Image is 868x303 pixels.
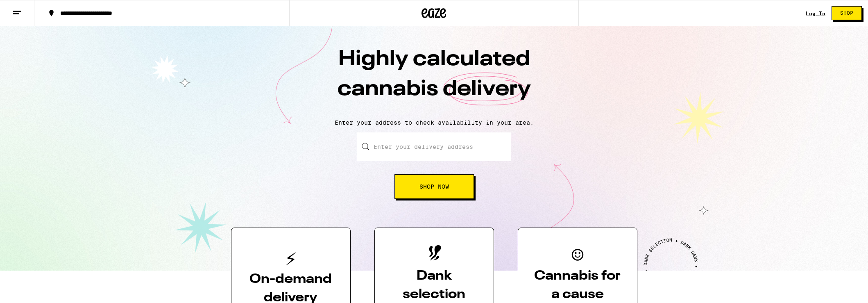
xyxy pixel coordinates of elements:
h1: Highly calculated cannabis delivery [291,45,578,113]
span: Shop [840,11,853,16]
a: Log In [806,11,825,16]
a: Shop [825,6,868,20]
input: Enter your delivery address [357,132,511,161]
button: Shop [832,6,862,20]
p: Enter your address to check availability in your area. [8,119,860,126]
span: Shop Now [419,184,449,189]
button: Shop Now [394,174,474,199]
